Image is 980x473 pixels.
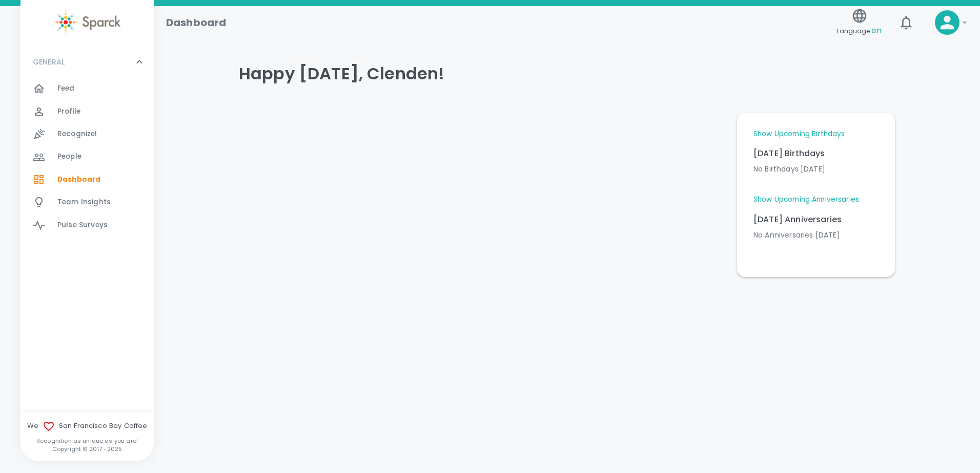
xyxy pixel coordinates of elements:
div: GENERAL [21,47,154,77]
span: Feed [57,83,75,94]
h4: Happy [DATE], Clenden! [239,63,895,84]
a: Pulse Surveys [21,214,154,236]
a: Profile [21,100,154,123]
a: Show Upcoming Anniversaries [753,195,859,205]
a: Show Upcoming Birthdays [753,129,845,139]
p: Recognition as unique as you are! [21,437,154,445]
p: [DATE] Birthdays [753,147,879,160]
p: No Birthdays [DATE] [753,164,879,174]
a: Team Insights [21,191,154,213]
p: [DATE] Anniversaries [753,213,879,226]
a: Recognize! [21,123,154,145]
span: Language: [837,24,882,38]
div: GENERAL [21,77,154,241]
button: Language:en [833,5,886,41]
a: Dashboard [21,168,154,191]
span: Team Insights [57,197,111,207]
span: Profile [57,106,80,117]
img: Sparck logo [54,10,120,34]
p: No Anniversaries [DATE] [753,230,879,240]
span: Pulse Surveys [57,220,108,230]
a: Sparck logo [21,10,154,34]
span: en [871,25,882,36]
p: GENERAL [33,57,65,67]
span: Recognize! [57,129,97,139]
span: People [57,152,81,162]
span: Dashboard [57,175,100,185]
h1: Dashboard [166,14,226,31]
span: We San Francisco Bay Coffee [21,420,154,433]
p: Copyright © 2017 - 2025 [21,445,154,453]
a: People [21,145,154,168]
a: Feed [21,77,154,100]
